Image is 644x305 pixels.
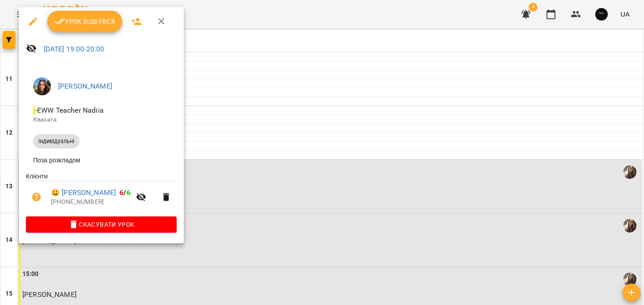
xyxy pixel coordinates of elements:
[119,188,130,197] b: /
[127,188,131,197] span: 6
[55,16,115,27] span: Урок відбувся
[26,216,177,233] button: Скасувати Урок
[44,45,105,53] a: [DATE] 19:00-20:00
[51,198,131,207] p: [PHONE_NUMBER]
[119,188,123,197] span: 6
[26,172,177,216] ul: Клієнти
[47,11,123,32] button: Урок відбувся
[26,152,177,168] li: Поза розкладом
[33,77,51,95] img: 11d839d777b43516e4e2c1a6df0945d0.jpeg
[33,137,80,145] span: індивідуальні
[33,115,169,124] p: Кімната
[58,82,112,90] a: [PERSON_NAME]
[33,106,106,114] span: - EWW Teacher Nadiia
[33,219,169,230] span: Скасувати Урок
[26,186,47,208] button: Візит ще не сплачено. Додати оплату?
[51,187,116,198] a: 😀 [PERSON_NAME]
